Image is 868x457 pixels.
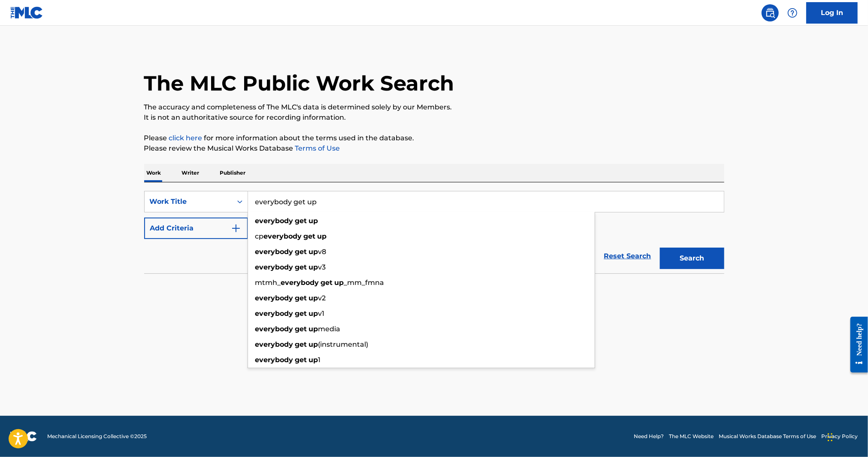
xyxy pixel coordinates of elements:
strong: everybody [255,356,293,364]
a: Reset Search [600,247,656,266]
h1: The MLC Public Work Search [144,70,454,96]
strong: everybody [281,278,319,287]
strong: everybody [255,263,293,271]
div: Help [784,4,801,21]
p: Writer [179,164,202,182]
span: v3 [318,263,326,271]
p: Work [144,164,164,182]
p: It is not an authoritative source for recording information. [144,112,724,123]
strong: everybody [264,232,302,240]
div: Drag [828,424,833,450]
strong: everybody [255,217,293,225]
a: Need Help? [634,433,664,440]
img: help [787,8,798,18]
p: Please for more information about the terms used in the database. [144,133,724,143]
span: (instrumental) [318,340,369,348]
span: media [318,325,341,333]
strong: get [295,325,307,333]
span: v2 [318,294,326,302]
strong: everybody [255,294,293,302]
p: Please review the Musical Works Database [144,143,724,154]
strong: everybody [255,340,293,348]
strong: everybody [255,309,293,318]
a: Privacy Policy [821,433,858,440]
p: The accuracy and completeness of The MLC's data is determined solely by our Members. [144,102,724,112]
strong: up [309,294,318,302]
span: Mechanical Licensing Collective © 2025 [47,433,147,440]
strong: get [295,217,307,225]
strong: get [295,340,307,348]
strong: get [295,263,307,271]
button: Add Criteria [144,218,248,239]
strong: get [295,248,307,256]
strong: up [309,263,318,271]
img: search [765,8,775,18]
strong: up [309,309,318,318]
a: Log In [806,2,858,24]
strong: get [295,309,307,318]
strong: get [321,278,333,287]
strong: up [309,340,318,348]
strong: get [295,356,307,364]
strong: everybody [255,325,293,333]
iframe: Resource Center [844,310,868,379]
strong: up [309,248,318,256]
strong: up [335,278,344,287]
span: v1 [318,309,325,318]
div: Work Title [150,197,227,207]
img: MLC Logo [10,6,43,19]
span: cp [255,232,264,240]
strong: up [309,356,318,364]
iframe: Chat Widget [825,416,868,457]
span: _mm_fmna [344,278,384,287]
img: logo [10,431,37,442]
a: The MLC Website [669,433,714,440]
span: mtmh_ [255,278,281,287]
strong: up [318,232,327,240]
button: Search [660,248,724,269]
a: Public Search [762,4,779,21]
strong: up [309,325,318,333]
strong: everybody [255,248,293,256]
img: 9d2ae6d4665cec9f34b9.svg [231,223,241,233]
strong: get [304,232,316,240]
span: 1 [318,356,321,364]
strong: get [295,294,307,302]
a: Terms of Use [293,144,340,152]
p: Publisher [218,164,248,182]
span: v8 [318,248,327,256]
strong: up [309,217,318,225]
form: Search Form [144,191,724,273]
a: click here [169,134,203,142]
a: Musical Works Database Terms of Use [719,433,816,440]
